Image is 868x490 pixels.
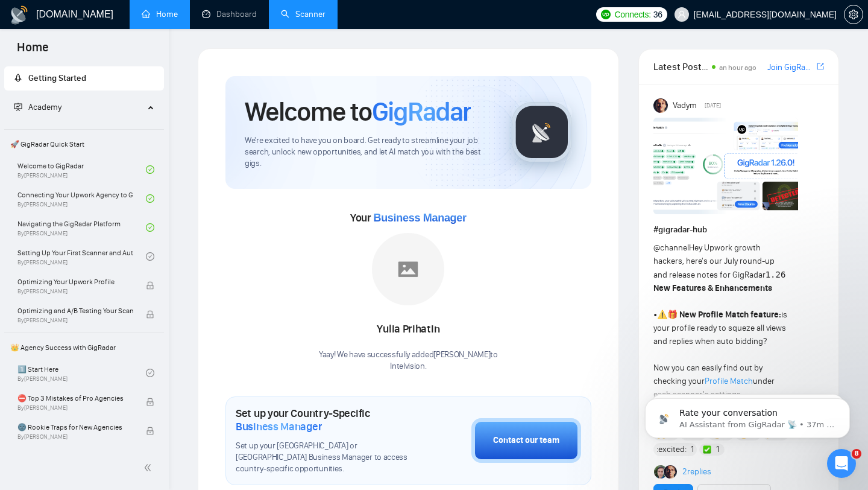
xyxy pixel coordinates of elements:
li: Getting Started [4,66,164,91]
div: Yaay! We have successfully added [PERSON_NAME] to [319,349,498,372]
a: 2replies [682,466,711,478]
button: Contact our team [471,418,581,463]
span: lock [146,310,154,319]
span: By [PERSON_NAME] [17,433,133,441]
span: lock [146,427,154,435]
span: ⚠️ [657,310,667,320]
span: 36 [653,8,662,21]
span: lock [146,398,154,406]
span: [DATE] [705,100,721,111]
span: 🚀 GigRadar Quick Start [5,132,163,156]
iframe: Intercom notifications message [627,373,868,457]
img: F09AC4U7ATU-image.png [653,118,798,214]
span: GigRadar [372,95,471,128]
span: Home [7,39,58,64]
img: placeholder.png [372,233,444,305]
span: check-circle [146,194,154,203]
span: By [PERSON_NAME] [17,317,133,324]
span: 8 [852,449,861,459]
h1: Welcome to [245,95,471,128]
span: Getting Started [28,73,86,83]
button: setting [844,5,863,24]
span: Connects: [614,8,650,21]
span: Set up your [GEOGRAPHIC_DATA] or [GEOGRAPHIC_DATA] Business Manager to access country-specific op... [236,441,411,475]
img: logo [10,5,29,25]
span: By [PERSON_NAME] [17,288,133,295]
span: an hour ago [719,63,756,72]
strong: New Features & Enhancements [653,283,772,293]
a: Welcome to GigRadarBy[PERSON_NAME] [17,156,146,183]
span: ⛔ Top 3 Mistakes of Pro Agencies [17,392,133,404]
img: gigradar-logo.png [512,102,572,162]
a: export [817,61,824,72]
span: By [PERSON_NAME] [17,404,133,412]
span: Optimizing Your Upwork Profile [17,276,133,288]
a: homeHome [142,9,178,19]
a: Join GigRadar Slack Community [767,61,814,74]
span: 👑 Agency Success with GigRadar [5,336,163,360]
div: Yulia Prihatin [319,319,498,340]
div: Contact our team [493,434,559,447]
a: searchScanner [281,9,325,19]
span: @channel [653,243,689,253]
span: Business Manager [236,420,322,433]
span: setting [844,10,863,19]
span: check-circle [146,369,154,377]
span: Latest Posts from the GigRadar Community [653,59,708,74]
span: Optimizing and A/B Testing Your Scanner for Better Results [17,305,133,317]
span: Your [350,211,467,224]
span: Academy [28,102,61,112]
a: Navigating the GigRadar PlatformBy[PERSON_NAME] [17,214,146,241]
span: 🎁 [667,310,678,320]
span: We're excited to have you on board. Get ready to streamline your job search, unlock new opportuni... [245,135,492,170]
a: dashboardDashboard [202,9,257,19]
p: Intelvision . [319,361,498,372]
iframe: Intercom live chat [827,449,856,478]
a: Setting Up Your First Scanner and Auto-BidderBy[PERSON_NAME] [17,243,146,270]
span: 🌚 Rookie Traps for New Agencies [17,421,133,433]
span: check-circle [146,165,154,174]
h1: Set up your Country-Specific [236,407,411,433]
span: fund-projection-screen [14,103,22,111]
span: rocket [14,74,22,82]
h1: # gigradar-hub [653,223,824,237]
span: Academy [14,102,61,112]
span: export [817,62,824,71]
img: upwork-logo.png [601,10,611,19]
span: double-left [143,462,156,474]
span: check-circle [146,223,154,232]
span: lock [146,281,154,290]
img: Vadym [653,98,668,113]
strong: New Profile Match feature: [679,310,781,320]
a: 1️⃣ Start HereBy[PERSON_NAME] [17,360,146,386]
span: check-circle [146,252,154,261]
code: 1.26 [766,270,786,279]
span: user [678,10,686,19]
span: Business Manager [373,212,466,224]
a: Connecting Your Upwork Agency to GigRadarBy[PERSON_NAME] [17,185,146,212]
span: Vadym [673,99,697,112]
img: Alex B [654,465,667,479]
a: setting [844,10,863,19]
